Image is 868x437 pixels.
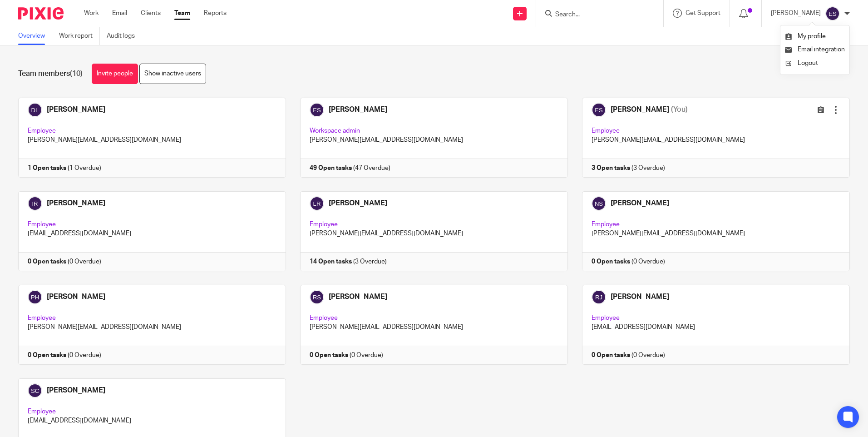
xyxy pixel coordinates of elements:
[785,46,845,53] a: Email integration
[141,9,161,18] a: Clients
[84,9,99,18] a: Work
[798,60,818,66] span: Logout
[59,27,100,45] a: Work report
[771,9,821,18] p: [PERSON_NAME]
[785,33,826,40] a: My profile
[18,69,83,79] h1: Team members
[107,27,142,45] a: Audit logs
[18,27,52,45] a: Overview
[825,6,840,21] img: svg%3E
[554,11,636,19] input: Search
[139,64,206,84] a: Show inactive users
[18,7,64,20] img: Pixie
[798,33,826,40] span: My profile
[686,10,720,16] span: Get Support
[785,57,845,70] a: Logout
[92,64,138,84] a: Invite people
[798,46,845,53] span: Email integration
[70,70,83,77] span: (10)
[204,9,227,18] a: Reports
[174,9,190,18] a: Team
[112,9,127,18] a: Email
